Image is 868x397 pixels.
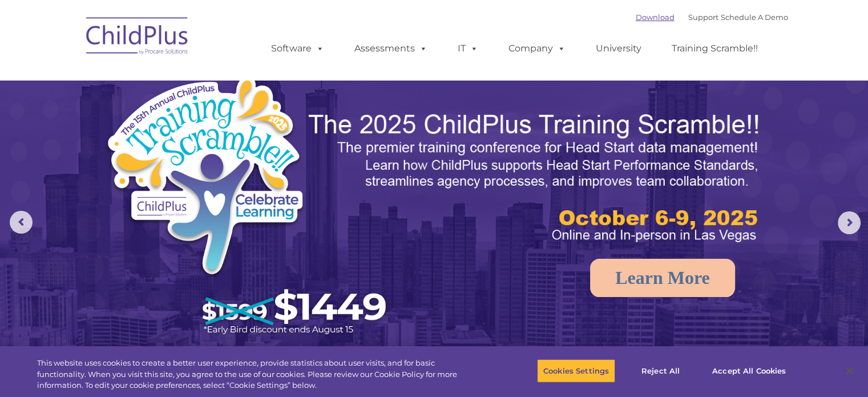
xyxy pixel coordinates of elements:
[159,122,207,131] span: Phone number
[37,358,478,391] div: This website uses cookies to create a better user experience, provide statistics about user visit...
[497,37,577,60] a: Company
[446,37,490,60] a: IT
[343,37,439,60] a: Assessments
[636,13,788,22] font: |
[660,37,769,60] a: Training Scramble!!
[80,9,195,66] img: ChildPlus by Procare Solutions
[721,13,788,22] a: Schedule A Demo
[590,259,735,297] a: Learn More
[706,359,792,383] button: Accept All Cookies
[688,13,718,22] a: Support
[537,359,615,383] button: Cookies Settings
[260,37,336,60] a: Software
[636,13,675,22] a: Download
[159,75,193,84] span: Last name
[625,359,696,383] button: Reject All
[837,358,862,383] button: Close
[584,37,653,60] a: University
